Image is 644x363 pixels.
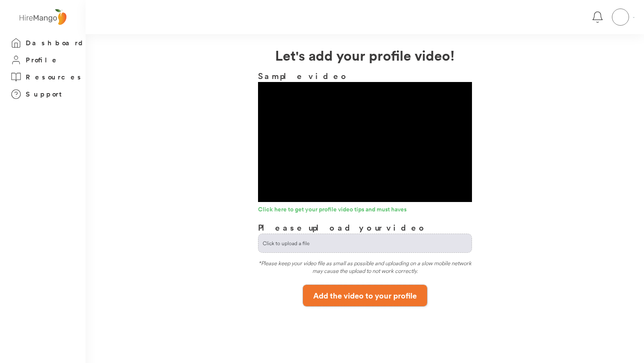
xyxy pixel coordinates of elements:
h3: Please upload your video [258,221,427,234]
h3: Support [26,89,66,100]
img: Vector [633,17,635,18]
img: logo%20-%20hiremango%20gray.png [17,7,69,27]
h3: Dashboard [26,38,86,48]
img: yH5BAEAAAAALAAAAAABAAEAAAIBRAA7 [612,9,629,25]
h3: Resources [26,72,83,82]
div: Video Player [258,82,472,202]
a: Click here to get your profile video tips and must haves [258,206,472,215]
h3: Profile [26,55,59,65]
h2: Let's add your profile video! [86,45,644,65]
button: Add the video to your profile [303,285,427,306]
h3: Sample video [258,70,472,82]
div: *Please keep your video file as small as possible and uploading on a slow mobile network may caus... [258,259,472,278]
